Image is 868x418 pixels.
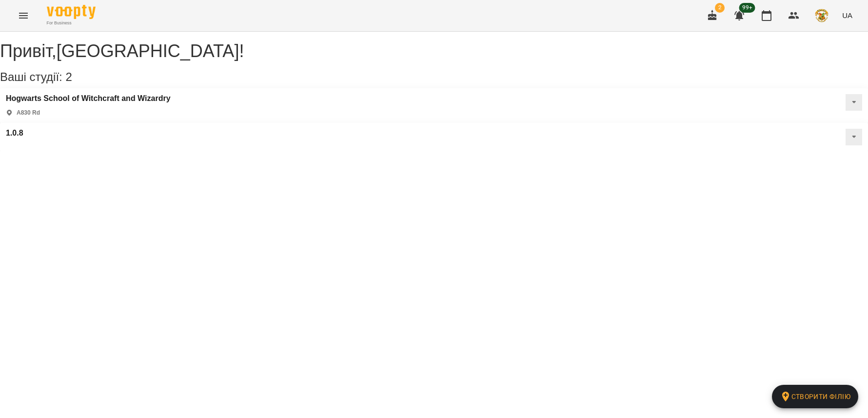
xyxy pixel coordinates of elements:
span: 2 [65,70,72,83]
p: A830 Rd [17,109,40,117]
span: UA [842,10,852,20]
img: e4fadf5fdc8e1f4c6887bfc6431a60f1.png [815,9,829,22]
img: Voopty Logo [47,5,96,19]
span: 99+ [739,3,755,13]
span: 2 [715,3,725,13]
button: UA [838,6,856,24]
a: Hogwarts School of Witchcraft and Wizardry [6,94,171,103]
a: 1.0.8 [6,129,23,138]
button: Menu [12,4,35,27]
span: For Business [47,20,96,26]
